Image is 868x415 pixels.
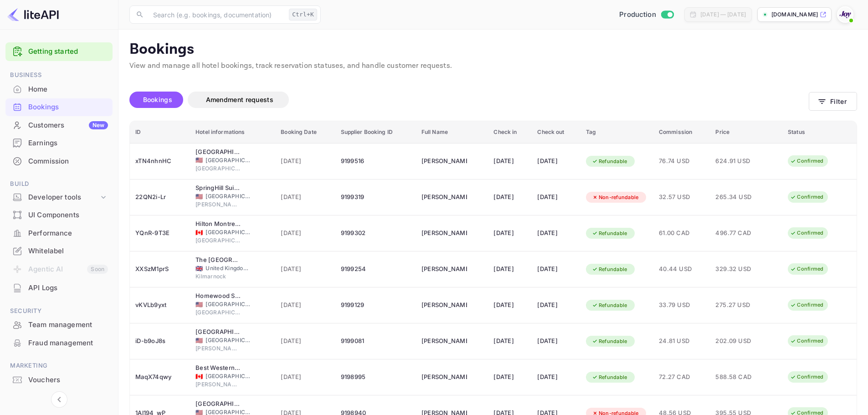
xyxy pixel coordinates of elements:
th: Check out [532,121,580,143]
span: Security [5,306,113,316]
div: [DATE] [537,298,575,313]
img: With Joy [838,7,853,22]
div: Refundable [586,156,633,167]
span: Canada [195,374,203,379]
div: Home [5,81,113,98]
th: Hotel informations [190,121,275,143]
img: LiteAPI logo [7,7,59,22]
a: Home [5,81,113,97]
div: API Logs [5,279,113,297]
div: Whitelabel [5,242,113,260]
div: Team management [28,320,108,330]
div: Performance [28,228,108,239]
span: [GEOGRAPHIC_DATA] [205,372,251,380]
a: Vouchers [5,371,113,388]
div: John DiGerolamo [421,334,467,348]
span: 61.00 CAD [659,228,705,238]
div: Commission [28,156,108,167]
div: Fraud management [28,338,108,348]
div: 9199319 [341,190,411,205]
span: Build [5,179,113,189]
span: Kilmarnock [195,272,241,281]
div: Refundable [586,264,633,275]
th: Commission [653,121,710,143]
a: Getting started [28,46,108,57]
span: Business [5,70,113,80]
div: [DATE] [493,298,526,313]
span: United States of America [195,194,203,200]
div: Hilton Baltimore BWI Airport [195,328,241,337]
span: 588.58 CAD [715,372,761,382]
div: Bookings [5,98,113,116]
div: CustomersNew [5,117,113,134]
p: [DOMAIN_NAME] [771,10,818,19]
span: [GEOGRAPHIC_DATA] [205,156,251,164]
button: Filter [809,92,857,111]
div: Hilton Montreal Laval [195,220,241,229]
div: Non-refundable [586,192,645,203]
span: [GEOGRAPHIC_DATA] [205,192,251,200]
div: API Logs [28,283,108,293]
div: [DATE] [537,334,575,348]
div: Tristan Carabajal [421,190,467,205]
span: 33.79 USD [659,300,705,310]
span: Bookings [143,96,172,103]
div: [DATE] [537,262,575,277]
a: Whitelabel [5,242,113,259]
div: Randy Pfahler [421,298,467,313]
div: XXSzM1prS [135,262,185,277]
div: Vouchers [28,375,108,385]
div: [DATE] [537,370,575,384]
span: [DATE] [281,300,329,310]
span: [GEOGRAPHIC_DATA] [195,308,241,317]
span: 624.91 USD [715,156,761,166]
div: [DATE] [493,226,526,241]
div: Team management [5,316,113,334]
span: 329.32 USD [715,264,761,274]
span: [DATE] [281,192,329,202]
div: Getting started [5,42,113,61]
div: Lydia Hijjawi [421,262,467,277]
div: Bookings [28,102,108,113]
div: [DATE] [537,154,575,169]
div: UI Components [28,210,108,220]
span: Amendment requests [206,96,273,103]
div: Earnings [5,134,113,152]
p: View and manage all hotel bookings, track reservation statuses, and handle customer requests. [129,61,857,72]
span: 40.44 USD [659,264,705,274]
div: Confirmed [784,191,829,203]
div: Switch to Sandbox mode [616,10,677,20]
th: Supplier Booking ID [335,121,416,143]
div: xTN4nhnHC [135,154,185,169]
div: Confirmed [784,371,829,383]
div: vKVLb9yxt [135,298,185,313]
a: Bookings [5,98,113,115]
div: Homewood Suites by Hilton Chicago-Lincolnshire [195,292,241,301]
div: Commission [5,153,113,170]
div: Darren Bednarek [421,370,467,384]
div: 22QN2i-Lr [135,190,185,205]
a: Earnings [5,134,113,151]
button: Collapse navigation [51,391,67,408]
span: United Kingdom of Great Britain and Northern Ireland [195,266,203,272]
th: Tag [580,121,653,143]
div: Amy Wallace [421,154,467,169]
div: New [89,121,108,129]
a: Team management [5,316,113,333]
div: 9199254 [341,262,411,277]
div: UI Components [5,206,113,224]
span: Canada [195,230,203,236]
div: Residence Inn by Marriott Tulsa Downtown [195,400,241,409]
div: Grace Kashama [421,226,467,241]
span: Marketing [5,361,113,371]
div: [DATE] [493,370,526,384]
div: Fraud management [5,334,113,352]
span: [DATE] [281,228,329,238]
div: 9199516 [341,154,411,169]
th: Full Name [416,121,488,143]
div: iD-b9oJ8s [135,334,185,348]
span: Production [619,10,656,20]
span: 202.09 USD [715,336,761,346]
div: [DATE] [493,334,526,348]
div: Whitelabel [28,246,108,256]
